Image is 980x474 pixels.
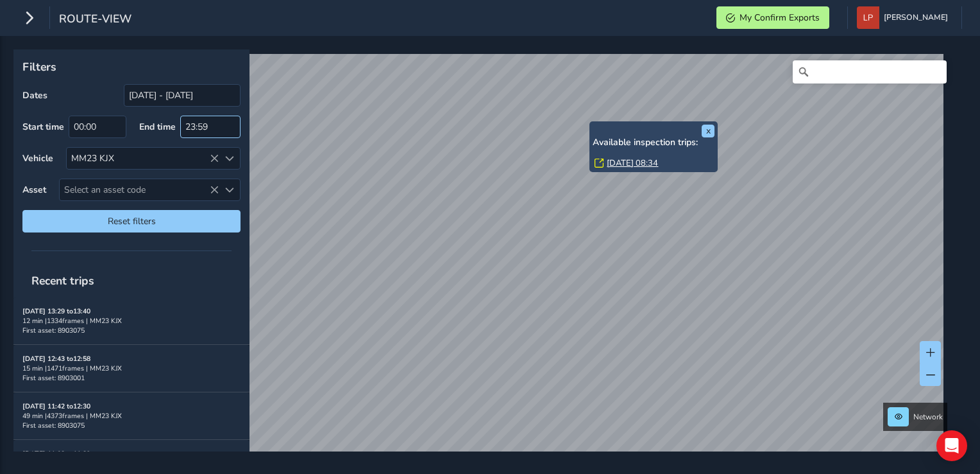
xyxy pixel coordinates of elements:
span: Select an asset code [60,179,219,200]
div: Select an asset code [219,179,240,200]
label: Vehicle [22,152,53,164]
span: First asset: 8903001 [22,373,85,383]
button: [PERSON_NAME] [857,6,952,29]
strong: [DATE] 11:02 to 11:29 [22,449,90,459]
span: My Confirm Exports [739,12,820,24]
label: Dates [22,89,47,101]
input: Search [793,60,947,83]
div: 49 min | 4373 frames | MM23 KJX [22,411,241,421]
div: 12 min | 1334 frames | MM23 KJX [22,316,241,326]
span: Network [913,412,943,422]
canvas: Map [18,54,943,466]
div: 15 min | 1471 frames | MM23 KJX [22,364,241,373]
strong: [DATE] 12:43 to 12:58 [22,354,90,364]
label: End time [139,121,176,133]
h6: Available inspection trips: [593,137,714,148]
button: x [702,125,714,137]
span: Reset filters [32,215,231,227]
button: My Confirm Exports [716,6,829,29]
p: Filters [22,58,241,75]
div: MM23 KJX [67,148,219,169]
div: Open Intercom Messenger [936,430,967,461]
img: diamond-layout [857,6,879,29]
span: [PERSON_NAME] [884,6,948,29]
button: Reset filters [22,210,241,233]
span: Recent trips [22,264,103,297]
span: First asset: 8903075 [22,326,85,335]
a: [DATE] 08:34 [607,157,658,169]
label: Asset [22,184,46,196]
label: Start time [22,121,64,133]
strong: [DATE] 11:42 to 12:30 [22,401,90,411]
span: First asset: 8903075 [22,421,85,430]
strong: [DATE] 13:29 to 13:40 [22,306,90,316]
span: route-view [59,11,131,29]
